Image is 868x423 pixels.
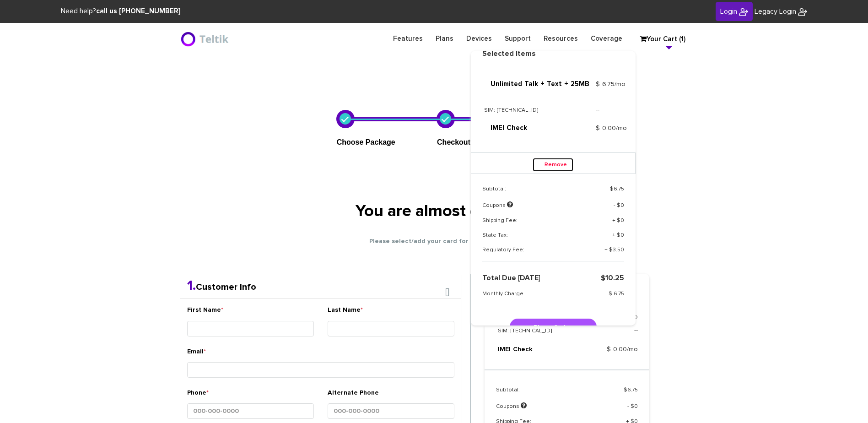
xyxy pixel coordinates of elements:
[187,305,223,319] label: First Name
[484,75,596,93] a: Unlimited Talk + Text + 25MB
[620,218,624,223] span: 0
[584,30,629,48] a: Coverage
[579,232,624,246] td: + $
[484,105,596,115] p: SIM: [TECHNICAL_ID]
[605,274,624,282] span: 10.25
[482,217,579,232] td: Shipping Fee:
[328,388,379,401] label: Alternate Phone
[460,30,498,48] a: Devices
[798,7,807,16] img: BriteX
[620,233,624,238] span: 0
[187,388,209,401] label: Phone
[482,200,579,217] td: Coupons
[328,305,363,319] label: Last Name
[496,386,593,401] td: Subtotal:
[429,30,460,48] a: Plans
[755,8,796,15] span: Legacy Login
[720,8,737,15] span: Login
[593,386,638,401] td: $
[96,8,181,15] strong: call us [PHONE_NUMBER]
[537,30,584,48] a: Resources
[583,290,624,305] td: $ 6.75
[614,186,624,192] span: 6.75
[482,290,583,305] td: Monthly Charge
[627,387,638,393] span: 6.75
[187,282,256,292] a: 1.Customer Info
[510,319,597,335] a: Place Order
[533,158,573,172] a: Remove
[187,347,206,360] label: Email
[636,33,681,46] a: Your Cart (1)
[496,401,593,418] td: Coupons
[498,346,533,352] a: IMEI Check
[187,279,196,293] span: 1.
[498,30,537,48] a: Support
[596,119,637,141] td: $ 0.00/mo
[579,185,624,200] td: $
[739,7,748,16] img: BriteX
[579,246,624,261] td: + $
[579,217,624,232] td: + $
[61,8,181,15] span: Need help?
[471,49,636,59] strong: Selected Items
[498,326,592,336] p: SIM: [TECHNICAL_ID]
[634,404,638,409] span: 0
[337,138,395,146] span: Choose Package
[596,97,637,119] td: --
[482,185,579,200] td: Subtotal:
[387,30,429,48] a: Features
[187,403,314,419] input: 000-000-0000
[596,75,637,97] td: $ 6.75/mo
[592,344,637,358] td: $ 0.00/mo
[482,232,579,246] td: State Tax:
[288,203,581,221] h1: You are almost done!
[482,246,579,261] td: Regulatory Fee:
[180,237,688,246] p: Please select/add your card for payment.
[484,119,596,137] a: IMEI Check
[613,247,624,253] span: 3.50
[328,403,454,419] input: 000-000-0000
[478,169,628,185] a: Edit
[601,274,624,282] strong: $
[592,325,637,344] td: --
[593,401,638,418] td: - $
[437,138,470,146] span: Checkout
[180,30,231,48] img: BriteX
[755,6,807,17] a: Legacy Login
[620,203,624,208] span: 0
[482,274,540,282] strong: Total Due [DATE]
[579,200,624,217] td: - $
